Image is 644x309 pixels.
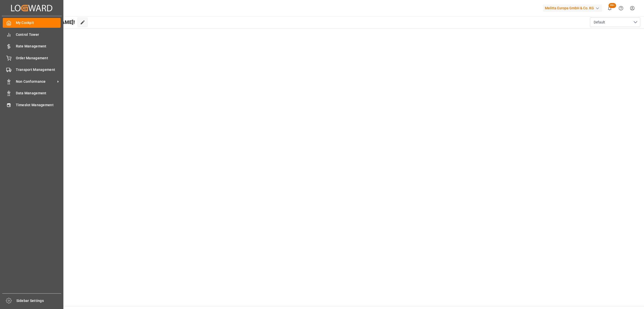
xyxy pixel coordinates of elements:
span: Order Management [16,55,61,61]
div: Melitta Europa GmbH & Co. KG [543,5,602,12]
span: 99+ [609,3,616,8]
button: Melitta Europa GmbH & Co. KG [543,3,604,13]
span: Control Tower [16,32,61,37]
button: show 100 new notifications [604,3,615,14]
a: Control Tower [3,30,61,39]
span: Rate Management [16,44,61,49]
span: Data Management [16,91,61,96]
span: Non Conformance [16,79,56,84]
a: Rate Management [3,41,61,51]
a: Timeslot Management [3,100,61,110]
span: Default [594,20,605,25]
a: Transport Management [3,65,61,75]
span: Timeslot Management [16,102,61,108]
button: open menu [590,17,640,27]
a: My Cockpit [3,18,61,28]
span: Transport Management [16,67,61,72]
a: Data Management [3,88,61,98]
a: Order Management [3,53,61,63]
button: Help Center [615,3,627,14]
span: Sidebar Settings [16,298,61,303]
span: My Cockpit [16,20,61,25]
